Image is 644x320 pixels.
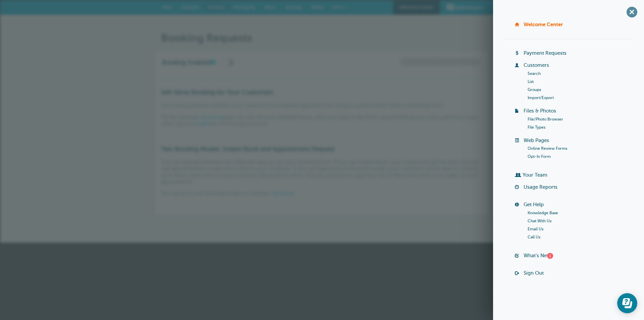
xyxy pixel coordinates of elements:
[264,5,276,10] span: Blasts
[162,58,263,66] h3: Booking Enabled
[528,146,567,151] a: Online Review Forms
[161,159,483,185] p: You can choose between two different ways to use your booking form. If you use Instant Book, your...
[273,190,293,196] a: Booking
[528,235,540,239] a: Call Us
[195,121,211,127] a: Enable
[528,227,543,231] a: Email Us
[211,60,215,64] a: This switch turns your online booking form on or off.
[208,5,225,10] span: Booking
[161,114,483,127] p: On the Settings > page you can set your available hours, add your logo to the form, setup notific...
[311,5,323,10] span: Billing
[524,108,556,113] a: Files & Photos
[547,253,553,259] div: 1
[400,58,480,66] a: Promote Your Booking Form
[528,71,541,76] a: Search
[528,211,558,215] a: Knowledge Base
[524,202,544,207] a: Get Help
[528,79,534,84] a: List
[523,172,547,178] a: Your Team
[524,50,567,56] a: Payment Requests
[161,190,483,197] p: You can pick your booking mode on Settings > .
[204,3,229,12] a: Booking
[333,5,343,10] span: More
[202,114,222,120] a: Booking
[161,32,490,44] h1: Booking Requests
[181,5,199,10] span: Calendar
[161,102,483,109] p: Our booking feature enables your customers to schedule appointments using a customizable online s...
[528,125,545,130] a: File Types
[233,5,255,10] span: Messaging
[285,5,302,10] span: Settings
[162,5,172,10] span: New
[161,89,483,96] h3: Self-Serve Booking for Your Customers
[161,145,483,153] h3: Two Booking Modes: Instant Book and Appointment Request
[624,4,639,19] span: +
[617,293,637,313] iframe: Resource center
[528,117,563,122] a: File/Photo Browser
[524,138,549,143] a: Web Pages
[524,62,549,68] a: Customers
[524,21,563,27] a: Welcome Center
[528,154,551,159] a: Opt-In Form
[528,95,554,100] a: Import/Export
[524,184,557,190] a: Usage Reports
[524,253,553,258] a: What's New?
[528,219,551,223] a: Chat With Us
[524,270,544,276] a: Sign Out
[528,87,541,92] a: Groups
